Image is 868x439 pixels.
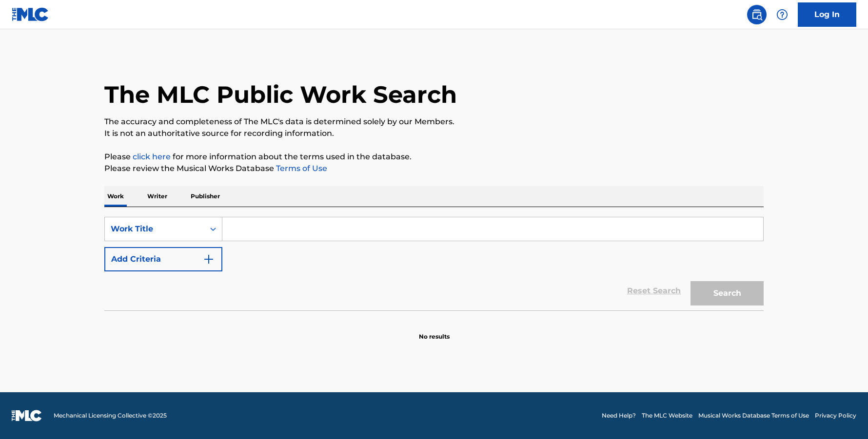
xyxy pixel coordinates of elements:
[602,411,636,420] a: Need Help?
[747,5,767,24] a: Public Search
[698,411,809,420] a: Musical Works Database Terms of Use
[419,321,450,341] p: No results
[104,247,222,271] button: Add Criteria
[203,253,215,265] img: 9d2ae6d4665cec9f34b9.svg
[12,410,42,421] img: logo
[776,9,788,20] img: help
[104,151,764,163] p: Please for more information about the terms used in the database.
[133,152,171,161] a: click here
[12,7,49,21] img: MLC Logo
[772,5,792,24] div: Help
[798,2,856,27] a: Log In
[642,411,692,420] a: The MLC Website
[104,217,764,310] form: Search Form
[188,186,223,207] p: Publisher
[104,116,764,128] p: The accuracy and completeness of The MLC's data is determined solely by our Members.
[104,128,764,139] p: It is not an authoritative source for recording information.
[274,164,327,173] a: Terms of Use
[819,392,868,439] iframe: Chat Widget
[111,223,198,235] div: Work Title
[104,80,457,109] h1: The MLC Public Work Search
[144,186,170,207] p: Writer
[104,186,127,207] p: Work
[751,9,763,20] img: search
[104,163,764,174] p: Please review the Musical Works Database
[815,411,856,420] a: Privacy Policy
[54,411,167,420] span: Mechanical Licensing Collective © 2025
